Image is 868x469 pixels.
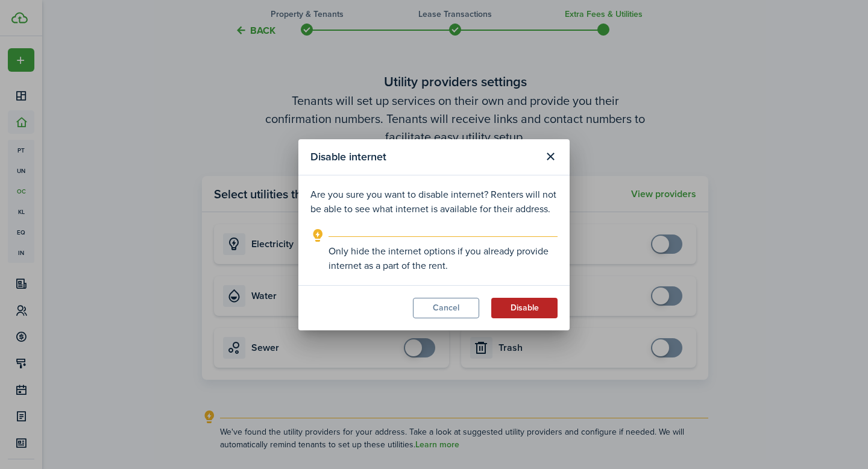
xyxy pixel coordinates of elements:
button: Cancel [413,298,479,318]
explanation-description: Only hide the internet options if you already provide internet as a part of the rent. [329,244,558,273]
p: Are you sure you want to disable internet? Renters will not be able to see what internet is avail... [310,187,558,216]
button: Disable [491,298,558,318]
i: outline [310,228,325,243]
button: Close modal [540,146,561,167]
modal-title: Disable internet [310,145,537,169]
